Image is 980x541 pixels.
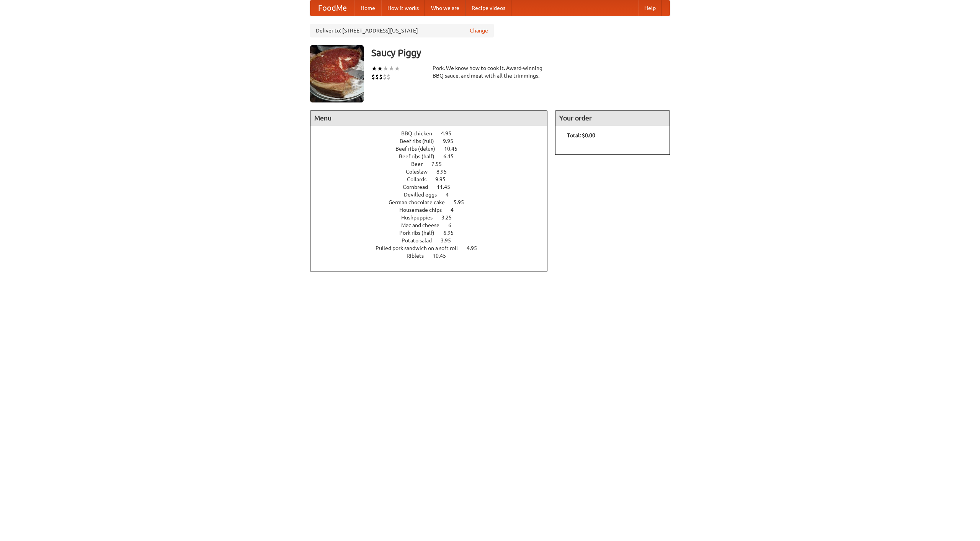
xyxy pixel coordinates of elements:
span: Potato salad [402,237,439,244]
li: ★ [383,64,389,73]
a: Coleslaw 8.95 [406,169,461,175]
li: $ [387,73,390,81]
span: 4 [451,207,461,213]
span: 3.95 [441,237,459,244]
a: Housemade chips 4 [399,207,468,213]
span: 9.95 [435,176,453,182]
li: $ [379,73,383,81]
span: Pulled pork sandwich on a soft roll [376,245,465,251]
span: 11.45 [437,184,458,190]
a: Home [354,0,381,16]
span: 10.45 [433,253,454,259]
span: 8.95 [436,169,454,175]
div: Deliver to: [STREET_ADDRESS][US_STATE] [310,24,494,37]
span: Coleslaw [406,169,435,175]
span: 9.95 [443,138,461,144]
span: 3.25 [441,214,459,221]
h3: Saucy Piggy [371,45,670,60]
span: Hushpuppies [401,214,440,221]
span: 6 [448,222,459,228]
a: Recipe videos [465,0,511,16]
a: Collards 9.95 [407,176,460,182]
a: How it works [381,0,425,16]
li: ★ [394,64,400,73]
span: Pork ribs (half) [399,230,442,236]
a: Change [470,27,488,34]
h4: Your order [555,110,670,126]
a: Potato salad 3.95 [402,237,465,244]
b: Total: $0.00 [567,132,595,138]
span: Beef ribs (half) [399,153,442,159]
a: Beef ribs (full) 9.95 [400,138,467,144]
span: 10.45 [444,146,465,152]
li: ★ [371,64,377,73]
span: Riblets [407,253,431,259]
span: 6.95 [443,230,461,236]
div: Pork. We know how to cook it. Award-winning BBQ sauce, and meat with all the trimmings. [433,64,547,80]
a: Beef ribs (half) 6.45 [399,153,468,159]
a: Pulled pork sandwich on a soft roll 4.95 [376,245,491,251]
a: FoodMe [310,0,354,16]
span: 4.95 [467,245,485,251]
a: Pork ribs (half) 6.95 [399,230,468,236]
a: Beef ribs (delux) 10.45 [395,146,472,152]
span: Cornbread [403,184,436,190]
h4: Menu [310,110,547,126]
span: Beef ribs (delux) [395,146,443,152]
a: Mac and cheese 6 [401,222,465,228]
a: Who we are [425,0,465,16]
span: Beef ribs (full) [400,138,442,144]
span: Housemade chips [399,207,449,213]
a: Riblets 10.45 [407,253,460,259]
span: 5.95 [454,199,472,205]
li: ★ [389,64,394,73]
a: German chocolate cake 5.95 [389,199,478,205]
span: Devilled eggs [404,192,444,198]
a: BBQ chicken 4.95 [401,130,465,136]
a: Help [638,0,662,16]
a: Cornbread 11.45 [403,184,464,190]
li: ★ [377,64,383,73]
span: Mac and cheese [401,222,447,228]
span: BBQ chicken [401,130,440,136]
img: angular.jpg [310,45,364,102]
li: $ [371,73,375,81]
li: $ [375,73,379,81]
span: Collards [407,176,434,182]
a: Hushpuppies 3.25 [401,214,466,221]
li: $ [383,73,387,81]
span: 4.95 [441,130,459,136]
span: Beer [411,161,430,167]
span: German chocolate cake [389,199,452,205]
span: 7.55 [431,161,449,167]
span: 6.45 [443,153,461,159]
a: Beer 7.55 [411,161,456,167]
a: Devilled eggs 4 [404,192,463,198]
span: 4 [446,192,456,198]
